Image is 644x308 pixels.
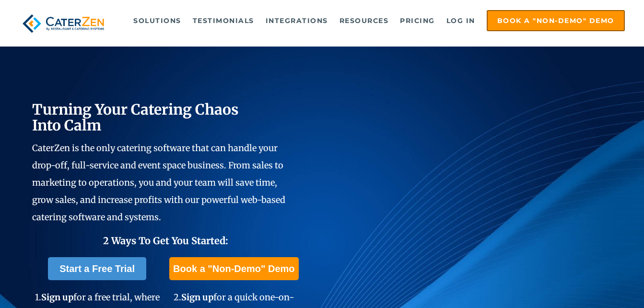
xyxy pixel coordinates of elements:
[188,11,259,30] a: Testimonials
[335,11,394,30] a: Resources
[19,10,107,37] img: caterzen
[395,11,440,30] a: Pricing
[169,257,298,280] a: Book a "Non-Demo" Demo
[442,11,480,30] a: Log in
[129,11,186,30] a: Solutions
[487,10,625,31] a: Book a "Non-Demo" Demo
[261,11,333,30] a: Integrations
[32,100,239,134] span: Turning Your Catering Chaos Into Calm
[181,292,213,303] span: Sign up
[32,142,285,223] span: CaterZen is the only catering software that can handle your drop-off, full-service and event spac...
[103,235,228,247] span: 2 Ways To Get You Started:
[41,292,73,303] span: Sign up
[123,10,625,31] div: Navigation Menu
[48,257,146,280] a: Start a Free Trial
